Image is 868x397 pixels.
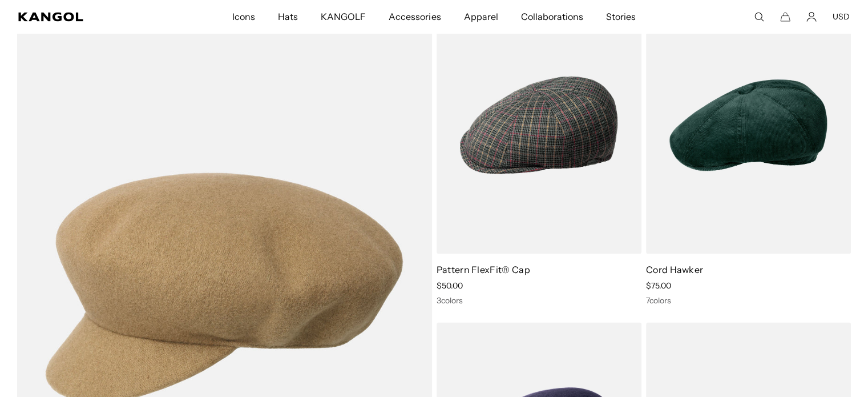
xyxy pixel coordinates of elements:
[18,12,153,21] a: Kangol
[806,11,817,22] a: Account
[437,263,530,275] a: Pattern FlexFit® Cap
[437,280,463,290] span: $50.00
[646,295,851,305] div: 7 colors
[833,11,850,22] button: USD
[780,11,790,22] button: Cart
[646,280,671,290] span: $75.00
[437,295,641,305] div: 3 colors
[754,11,764,22] summary: Search here
[646,263,704,275] a: Cord Hawker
